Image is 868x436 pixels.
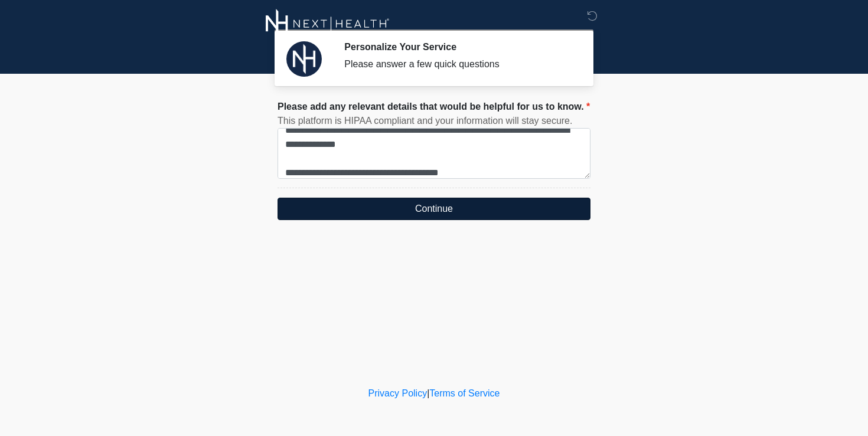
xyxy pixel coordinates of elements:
[344,57,573,71] div: Please answer a few quick questions
[427,388,429,398] a: |
[368,388,428,398] a: Privacy Policy
[429,388,500,398] a: Terms of Service
[278,100,590,114] label: Please add any relevant details that would be helpful for us to know.
[278,114,590,128] div: This platform is HIPAA compliant and your information will stay secure.
[278,198,590,220] button: Continue
[266,9,390,38] img: Next Beauty Logo
[286,41,322,77] img: Agent Avatar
